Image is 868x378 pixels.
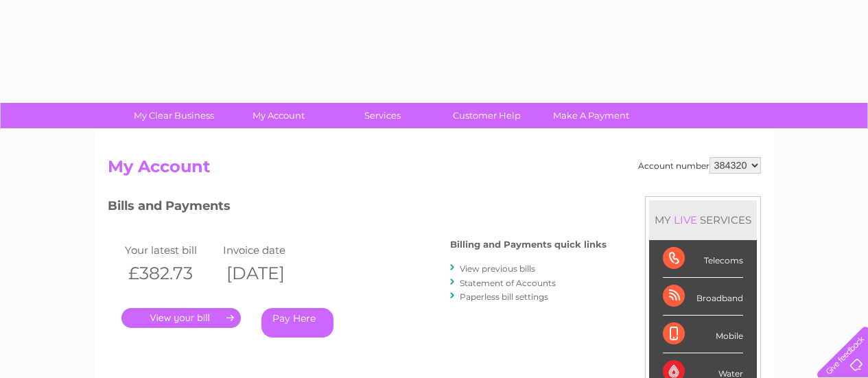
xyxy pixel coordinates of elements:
h3: Bills and Payments [108,196,607,220]
a: . [121,308,241,328]
th: [DATE] [220,259,318,287]
div: Mobile [663,316,743,353]
a: My Clear Business [117,103,231,128]
a: Services [326,103,439,128]
h2: My Account [108,157,761,183]
div: LIVE [671,213,700,226]
a: Pay Here [261,308,333,338]
h4: Billing and Payments quick links [450,239,607,250]
a: Paperless bill settings [460,292,548,302]
div: Account number [638,157,761,174]
a: Make A Payment [535,103,648,128]
a: Customer Help [430,103,543,128]
th: £382.73 [121,259,220,287]
div: Telecoms [663,240,743,278]
a: My Account [222,103,335,128]
a: Statement of Accounts [460,278,556,288]
div: MY SERVICES [649,200,757,239]
a: View previous bills [460,263,535,274]
div: Broadband [663,278,743,316]
td: Your latest bill [121,241,220,259]
td: Invoice date [220,241,318,259]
